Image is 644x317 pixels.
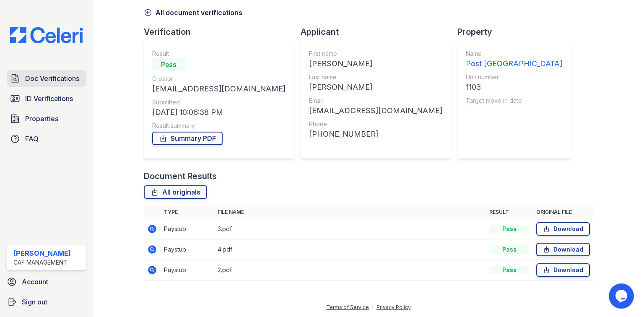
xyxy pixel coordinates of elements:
[536,263,590,277] a: Download
[25,94,73,104] span: ID Verifications
[214,205,486,219] th: File name
[161,205,214,219] th: Type
[25,114,58,124] span: Properties
[466,81,562,93] div: 1103
[7,90,86,107] a: ID Verifications
[466,73,562,81] div: Unit number
[144,26,301,38] div: Verification
[372,304,374,310] div: |
[489,225,530,233] div: Pass
[309,49,442,58] div: First name
[533,205,593,219] th: Original file
[3,273,89,290] a: Account
[3,294,89,310] a: Sign out
[161,239,214,260] td: Paystub
[25,134,39,144] span: FAQ
[7,110,86,127] a: Properties
[466,58,562,70] div: Post [GEOGRAPHIC_DATA]
[13,248,71,258] div: [PERSON_NAME]
[214,239,486,260] td: 4.pdf
[22,277,48,287] span: Account
[609,283,636,309] iframe: chat widget
[466,96,562,105] div: Target move in date
[309,105,442,117] div: [EMAIL_ADDRESS][DOMAIN_NAME]
[152,75,286,83] div: Creator
[466,105,562,117] div: -
[489,245,530,254] div: Pass
[326,304,369,310] a: Terms of Service
[25,73,79,83] span: Doc Verifications
[309,120,442,128] div: Phone
[489,266,530,274] div: Pass
[486,205,533,219] th: Result
[536,243,590,256] a: Download
[13,258,71,267] div: CAF Management
[466,49,562,70] a: Name Post [GEOGRAPHIC_DATA]
[214,260,486,281] td: 2.pdf
[7,130,86,147] a: FAQ
[457,26,577,38] div: Property
[161,260,214,281] td: Paystub
[377,304,411,310] a: Privacy Policy
[214,219,486,239] td: 3.pdf
[309,128,442,140] div: [PHONE_NUMBER]
[152,107,286,118] div: [DATE] 10:06:38 PM
[152,83,286,95] div: [EMAIL_ADDRESS][DOMAIN_NAME]
[144,185,207,199] a: All originals
[152,49,286,58] div: Result
[144,8,242,18] a: All document verifications
[161,219,214,239] td: Paystub
[536,222,590,236] a: Download
[309,96,442,105] div: Email
[309,58,442,70] div: [PERSON_NAME]
[152,58,186,71] div: Pass
[152,122,286,130] div: Result summary
[144,170,217,182] div: Document Results
[309,81,442,93] div: [PERSON_NAME]
[3,27,89,43] img: CE_Logo_Blue-a8612792a0a2168367f1c8372b55b34899dd931a85d93a1a3d3e32e68fde9ad4.png
[152,98,286,107] div: Submitted
[301,26,457,38] div: Applicant
[466,49,562,58] div: Name
[7,70,86,87] a: Doc Verifications
[152,132,223,145] a: Summary PDF
[22,297,47,307] span: Sign out
[309,73,442,81] div: Last name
